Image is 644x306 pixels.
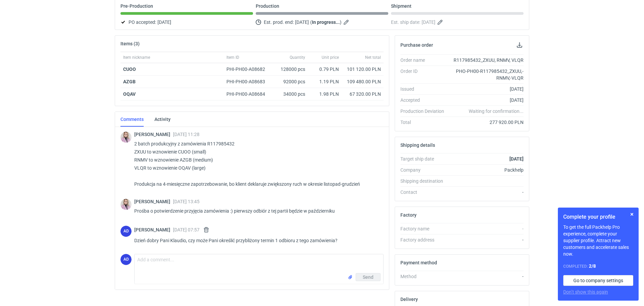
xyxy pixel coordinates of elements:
[437,18,445,26] button: Edit estimated shipping date
[400,212,417,218] h2: Factory
[356,273,381,281] button: Send
[400,225,450,232] div: Factory name
[120,112,144,127] a: Comments
[134,227,173,232] span: [PERSON_NAME]
[226,66,272,73] div: PHI-PH00-A08682
[173,227,200,232] span: [DATE] 07:57
[173,199,200,204] span: [DATE] 13:45
[120,3,153,9] p: Pre-Production
[290,55,305,60] span: Quantity
[312,19,340,25] strong: In progress...
[123,55,150,60] span: Item nickname
[589,263,596,269] strong: 2 / 8
[344,78,381,85] div: 109 480.00 PLN
[120,18,253,26] div: PO accepted:
[322,55,339,60] span: Unit price
[450,86,524,92] div: [DATE]
[400,178,450,184] div: Shipping destination
[400,297,418,302] h2: Delivery
[123,91,136,97] strong: OQAV
[256,18,388,26] div: Est. prod. end:
[344,91,381,97] div: 67 320.00 PLN
[365,55,381,60] span: Net total
[343,18,351,26] button: Edit estimated production end date
[134,199,173,204] span: [PERSON_NAME]
[120,226,132,237] figcaption: AD
[311,66,339,73] div: 0.79 PLN
[400,167,450,173] div: Company
[120,132,132,143] img: Klaudia Wiśniewska
[134,140,378,188] p: 2 batch produkcyjny z zamówienia R117985432 ZXUU to wznowienie CUOO (small) RNMV to wznowienie AZ...
[400,57,450,63] div: Order name
[422,18,435,26] span: [DATE]
[469,108,524,115] em: Waiting for confirmation...
[563,263,633,270] div: Completed:
[134,207,378,215] p: Prośba o potwierdzenie przyjęcia zamówienia :) pierwszy odbiór z tej partii będzie w październiku
[226,78,272,85] div: PHI-PH00-A08683
[563,224,633,257] p: To get the full Packhelp Pro experience, complete your supplier profile. Attract new customers an...
[450,273,524,280] div: -
[450,236,524,243] div: -
[120,226,132,237] div: Anita Dolczewska
[120,41,140,46] h2: Items (3)
[226,91,272,97] div: PHI-PH00-A08684
[157,18,171,26] span: [DATE]
[274,76,308,88] div: 92000 pcs
[400,68,450,81] div: Order ID
[391,18,524,26] div: Est. ship date:
[450,119,524,126] div: 277 920.00 PLN
[400,42,433,48] h2: Purchase order
[120,254,132,265] div: Anita Dolczewska
[256,3,279,9] p: Production
[450,225,524,232] div: -
[391,3,412,9] p: Shipment
[450,68,524,81] div: PHO-PH00-R117985432_ZXUU,-RNMV,-VLQR
[134,236,378,245] p: Dzień dobry Pani Klaudio, czy może Pani określić przybliżony termin 1 odbioru z tego zamówienia?
[450,97,524,103] div: [DATE]
[400,97,450,103] div: Accepted
[311,78,339,85] div: 1.19 PLN
[628,210,636,218] button: Skip for now
[563,213,633,221] h1: Complete your profile
[563,289,608,295] button: Don’t show this again
[400,108,450,115] div: Production Deviation
[123,67,136,72] strong: CUOO
[310,19,312,25] em: (
[450,189,524,195] div: -
[400,156,450,162] div: Target ship date
[120,254,132,265] figcaption: AD
[173,132,200,137] span: [DATE] 11:28
[123,79,136,84] strong: AZGB
[134,132,173,137] span: [PERSON_NAME]
[311,91,339,97] div: 1.98 PLN
[344,66,381,73] div: 101 120.00 PLN
[363,275,373,279] span: Send
[400,142,435,148] h2: Shipping details
[400,273,450,280] div: Method
[509,156,524,162] strong: [DATE]
[400,260,437,265] h2: Payment method
[340,19,342,25] em: )
[400,119,450,126] div: Total
[450,57,524,63] div: R117985432_ZXUU, RNMV, VLQR
[274,63,308,76] div: 128000 pcs
[274,88,308,100] div: 34000 pcs
[400,86,450,92] div: Issued
[295,18,309,26] span: [DATE]
[120,199,132,210] img: Klaudia Wiśniewska
[400,236,450,243] div: Factory address
[226,55,239,60] span: Item ID
[154,112,171,127] a: Activity
[515,41,524,49] button: Download PO
[563,275,633,286] a: Go to company settings
[400,189,450,195] div: Contact
[450,167,524,173] div: Packhelp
